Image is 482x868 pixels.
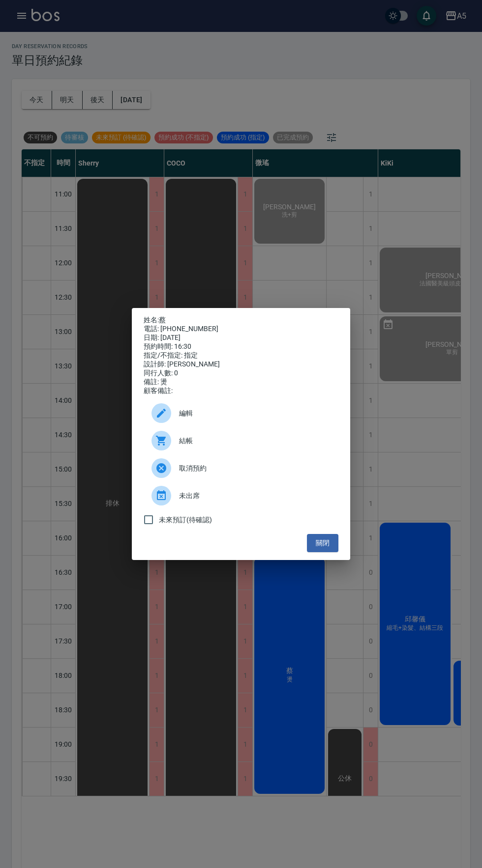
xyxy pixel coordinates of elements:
button: 關閉 [307,534,338,552]
div: 日期: [DATE] [144,334,338,342]
span: 編輯 [179,408,331,419]
div: 指定/不指定: 指定 [144,351,338,360]
div: 預約時間: 16:30 [144,342,338,351]
div: 電話: [PHONE_NUMBER] [144,325,338,334]
div: 同行人數: 0 [144,369,338,378]
div: 取消預約 [144,454,338,482]
span: 未出席 [179,491,331,501]
span: 取消預約 [179,463,331,474]
span: 結帳 [179,436,331,446]
a: 結帳 [144,427,338,454]
span: 未來預訂(待確認) [159,515,212,525]
div: 編輯 [144,399,338,427]
div: 設計師: [PERSON_NAME] [144,360,338,369]
div: 備註: 燙 [144,378,338,387]
div: 顧客備註: [144,387,338,395]
a: 蔡 [159,316,166,324]
p: 姓名: [144,316,338,325]
div: 未出席 [144,482,338,509]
